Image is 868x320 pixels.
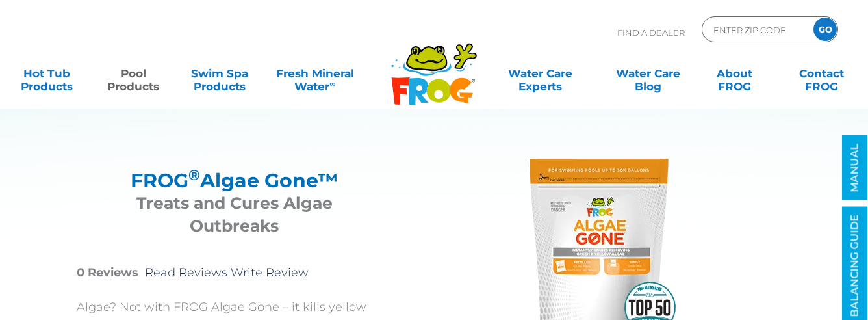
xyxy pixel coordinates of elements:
[273,60,357,87] a: Fresh MineralWater∞
[93,169,376,192] h2: FROG Algae Gone™
[231,265,309,280] a: Write Review
[145,265,227,280] a: Read Reviews
[13,60,81,87] a: Hot TubProducts
[615,60,682,87] a: Water CareBlog
[842,136,867,200] a: MANUAL
[384,26,484,105] img: Frog Products Logo
[93,192,376,237] h3: Treats and Cures Algae Outbreaks
[813,18,837,41] input: GO
[99,60,167,87] a: PoolProducts
[77,265,138,280] strong: 0 Reviews
[486,60,595,87] a: Water CareExperts
[77,263,392,282] p: |
[701,60,769,87] a: AboutFROG
[186,60,254,87] a: Swim SpaProducts
[617,16,685,49] p: Find A Dealer
[329,79,335,88] sup: ∞
[787,60,855,87] a: ContactFROG
[188,166,200,184] sup: ®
